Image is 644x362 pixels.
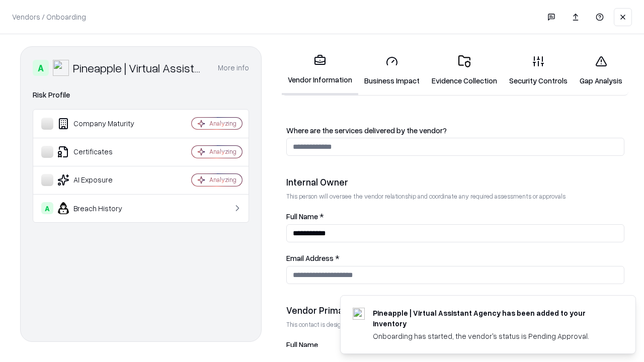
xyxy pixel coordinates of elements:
img: Pineapple | Virtual Assistant Agency [53,60,69,76]
div: Analyzing [209,147,236,156]
div: Vendor Primary Contact [286,304,624,316]
div: A [41,202,53,214]
div: Breach History [41,202,162,214]
a: Evidence Collection [426,47,503,94]
label: Full Name * [286,213,624,220]
p: This contact is designated to receive the assessment request from Shift [286,320,624,329]
label: Full Name [286,341,624,348]
a: Gap Analysis [574,47,628,94]
a: Business Impact [358,47,426,94]
div: AI Exposure [41,174,162,186]
a: Vendor Information [282,46,358,95]
button: More info [218,59,249,77]
div: A [33,60,49,76]
div: Internal Owner [286,176,624,188]
div: Analyzing [209,119,236,128]
div: Analyzing [209,175,236,184]
p: This person will oversee the vendor relationship and coordinate any required assessments or appro... [286,192,624,201]
div: Company Maturity [41,118,162,130]
a: Security Controls [503,47,574,94]
label: Email Address * [286,254,624,262]
div: Pineapple | Virtual Assistant Agency has been added to your inventory [373,308,611,329]
p: Vendors / Onboarding [12,12,86,22]
div: Onboarding has started, the vendor's status is Pending Approval. [373,331,611,341]
div: Pineapple | Virtual Assistant Agency [73,60,206,76]
img: trypineapple.com [353,308,365,320]
div: Risk Profile [33,89,249,101]
div: Certificates [41,146,162,158]
label: Where are the services delivered by the vendor? [286,127,624,134]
